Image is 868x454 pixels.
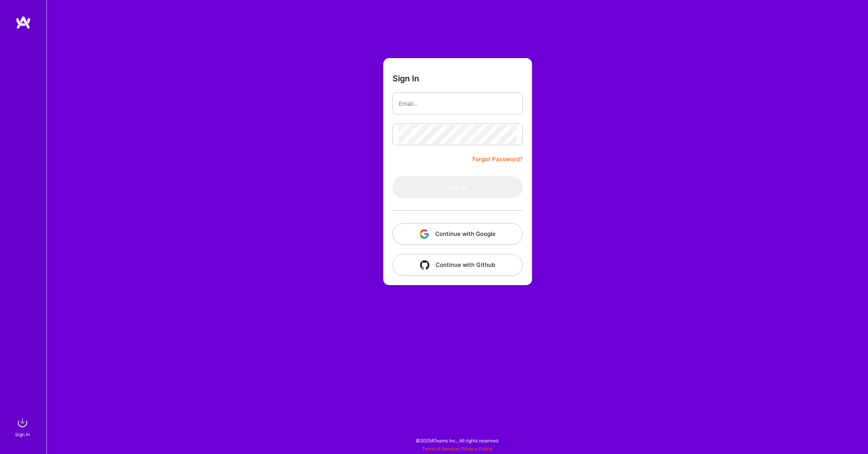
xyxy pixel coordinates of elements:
a: Terms of Service [422,446,458,452]
button: Sign In [393,176,523,198]
div: © 2025 ATeams Inc., All rights reserved. [46,431,868,450]
img: icon [420,260,429,270]
a: sign inSign In [16,415,30,439]
button: Continue with Google [393,223,523,245]
img: icon [420,229,429,239]
a: Forgot Password? [472,155,523,164]
input: Email... [399,94,517,113]
button: Continue with Github [393,254,523,276]
span: | [422,446,493,452]
div: Sign In [15,430,30,439]
h3: Sign In [393,74,419,83]
a: Privacy Policy [461,446,493,452]
img: sign in [15,415,30,430]
img: logo [15,15,31,29]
